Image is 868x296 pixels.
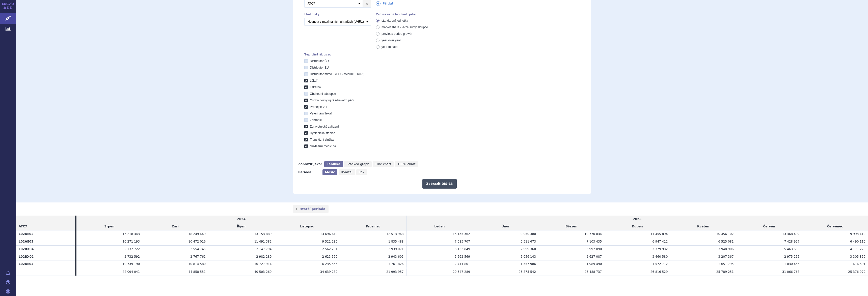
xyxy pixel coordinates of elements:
[784,255,800,258] span: 2 975 255
[16,253,75,260] th: L02BX02
[850,262,865,266] span: 1 416 391
[310,105,328,109] span: Prodejce VLP
[388,255,404,258] span: 2 943 603
[122,240,140,243] span: 10 271 193
[455,262,470,266] span: 2 411 801
[327,162,340,166] span: Tabulka
[254,270,272,274] span: 40 503 269
[76,223,142,230] td: Srpen
[455,255,470,258] span: 3 562 569
[718,247,734,251] span: 3 948 906
[310,125,339,128] span: Zdravotnické zařízení
[718,255,734,258] span: 3 207 367
[310,144,336,148] span: Nukleární medicína
[310,118,322,122] span: Zahraničí
[325,170,335,174] span: Měsíc
[652,240,668,243] span: 6 947 412
[386,270,404,274] span: 21 993 957
[422,179,456,189] button: Zobrazit DIS-13
[652,262,668,266] span: 1 572 712
[453,232,470,236] span: 13 135 362
[652,247,668,251] span: 3 379 932
[208,223,274,230] td: Říjen
[521,255,536,258] span: 3 056 143
[784,240,800,243] span: 7 428 927
[298,161,322,167] div: Zobrazit jako:
[376,13,443,16] div: Zobrazení hodnot jako:
[382,45,397,49] span: year to date
[322,247,338,251] span: 2 562 281
[310,72,364,76] span: Distributor mimo [GEOGRAPHIC_DATA]
[322,255,338,258] span: 2 623 570
[716,232,734,236] span: 10 456 102
[310,138,334,141] span: Transfúzní služba
[188,232,206,236] span: 18 249 449
[304,13,371,16] div: Hodnoty:
[382,25,428,29] span: market share - % ze sumy sloupce
[716,270,734,274] span: 25 789 251
[802,223,868,230] td: Červenec
[310,131,335,135] span: Hygienická stanice
[455,240,470,243] span: 7 083 707
[256,255,272,258] span: 2 982 289
[782,270,800,274] span: 31 066 768
[190,255,206,258] span: 2 767 761
[850,247,865,251] span: 4 171 220
[310,112,332,115] span: Veterinární lékař
[586,247,602,251] span: 3 997 890
[782,232,800,236] span: 13 368 492
[16,238,75,246] th: L02AE03
[274,223,340,230] td: Listopad
[293,205,329,213] a: starší perioda
[718,262,734,266] span: 1 651 795
[388,262,404,266] span: 1 761 826
[16,230,75,238] th: L02AE02
[382,39,401,42] span: year over year
[586,240,602,243] span: 7 103 435
[604,223,670,230] td: Duben
[521,262,536,266] span: 1 557 986
[382,19,408,22] span: standardní jednotka
[122,232,140,236] span: 16 218 343
[586,262,602,266] span: 1 989 490
[784,262,800,266] span: 1 830 436
[347,162,369,166] span: Stacked graph
[254,262,272,266] span: 10 727 914
[322,262,338,266] span: 6 235 533
[406,216,868,223] td: 2025
[650,232,668,236] span: 11 455 894
[521,232,536,236] span: 9 950 380
[375,162,391,166] span: Line chart
[586,255,602,258] span: 2 627 087
[190,247,206,251] span: 2 554 745
[320,232,338,236] span: 13 696 619
[848,270,865,274] span: 25 376 979
[76,216,406,223] td: 2024
[310,59,329,63] span: Distributor ČR
[670,223,736,230] td: Květen
[256,247,272,251] span: 2 147 794
[453,270,470,274] span: 29 347 289
[254,240,272,243] span: 11 491 382
[188,240,206,243] span: 10 472 016
[16,245,75,253] th: L02BX04
[341,170,352,174] span: Kvartál
[736,223,802,230] td: Červen
[650,270,668,274] span: 26 816 529
[16,260,75,268] th: L02AE04
[382,32,412,36] span: previous period growth
[340,223,406,230] td: Prosinec
[304,53,586,56] div: Typ distribuce:
[652,255,668,258] span: 3 460 580
[584,232,602,236] span: 10 770 834
[124,255,140,258] span: 2 732 592
[254,232,272,236] span: 13 153 889
[850,255,865,258] span: 3 305 839
[521,240,536,243] span: 6 311 673
[397,162,415,166] span: 100% chart
[310,85,321,89] span: Lékárna
[521,247,536,251] span: 2 999 360
[122,262,140,266] span: 10 739 190
[310,92,336,96] span: Obchodní zástupce
[584,270,602,274] span: 26 488 737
